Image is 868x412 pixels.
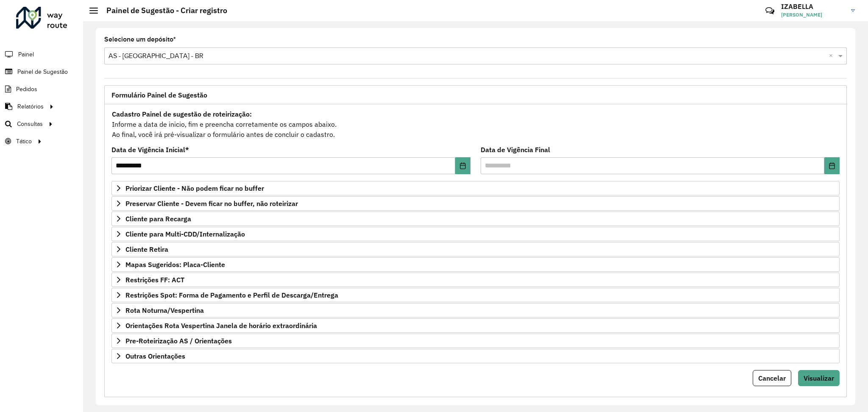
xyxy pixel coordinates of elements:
span: Mapas Sugeridos: Placa-Cliente [125,261,225,268]
span: Cliente para Recarga [125,215,191,222]
span: Visualizar [804,374,834,382]
h3: IZABELLA [781,3,845,11]
span: Clear all [829,51,836,61]
span: Orientações Rota Vespertina Janela de horário extraordinária [125,322,317,329]
strong: Cadastro Painel de sugestão de roteirização: [112,110,252,118]
a: Contato Rápido [761,2,779,20]
button: Cancelar [753,370,791,386]
span: Cancelar [758,374,786,382]
span: Painel [18,50,34,59]
span: Tático [16,137,32,146]
span: Outras Orientações [125,353,185,359]
span: Preservar Cliente - Devem ficar no buffer, não roteirizar [125,200,298,207]
span: Cliente Retira [125,246,168,253]
span: Cliente para Multi-CDD/Internalização [125,231,245,237]
a: Cliente para Multi-CDD/Internalização [111,227,840,241]
a: Outras Orientações [111,349,840,363]
span: Pre-Roteirização AS / Orientações [125,337,232,344]
a: Cliente Retira [111,242,840,256]
a: Rota Noturna/Vespertina [111,303,840,317]
a: Cliente para Recarga [111,212,840,226]
button: Choose Date [455,157,470,174]
span: Restrições FF: ACT [125,276,184,283]
a: Pre-Roteirização AS / Orientações [111,334,840,348]
span: [PERSON_NAME] [781,11,845,19]
span: Painel de Sugestão [17,67,68,76]
span: Priorizar Cliente - Não podem ficar no buffer [125,185,264,192]
span: Formulário Painel de Sugestão [111,92,207,98]
label: Data de Vigência Final [481,145,550,155]
span: Pedidos [16,85,37,94]
a: Priorizar Cliente - Não podem ficar no buffer [111,181,840,195]
h2: Painel de Sugestão - Criar registro [98,6,227,15]
a: Preservar Cliente - Devem ficar no buffer, não roteirizar [111,196,840,211]
div: Informe a data de inicio, fim e preencha corretamente os campos abaixo. Ao final, você irá pré-vi... [111,109,840,140]
label: Data de Vigência Inicial [111,145,189,155]
a: Orientações Rota Vespertina Janela de horário extraordinária [111,318,840,333]
span: Consultas [17,120,43,128]
span: Restrições Spot: Forma de Pagamento e Perfil de Descarga/Entrega [125,292,338,298]
label: Selecione um depósito [104,34,176,45]
a: Restrições Spot: Forma de Pagamento e Perfil de Descarga/Entrega [111,288,840,302]
a: Mapas Sugeridos: Placa-Cliente [111,257,840,272]
span: Relatórios [17,102,44,111]
button: Visualizar [798,370,840,386]
button: Choose Date [824,157,840,174]
span: Rota Noturna/Vespertina [125,307,204,314]
a: Restrições FF: ACT [111,273,840,287]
